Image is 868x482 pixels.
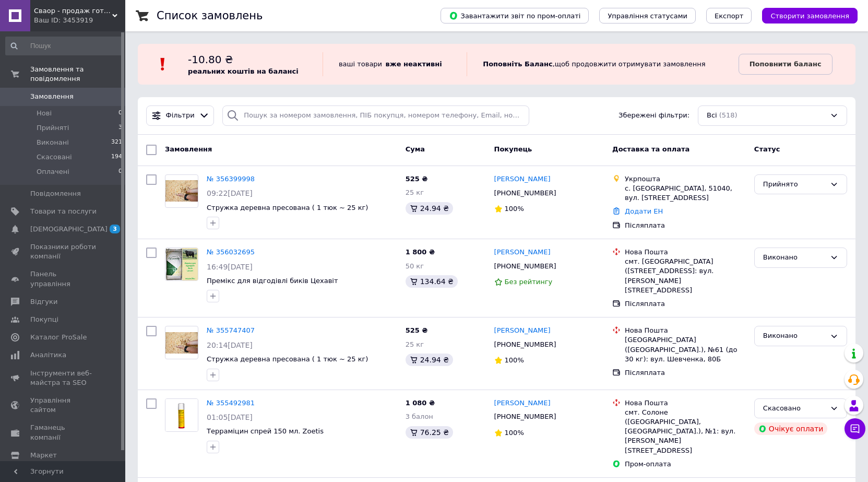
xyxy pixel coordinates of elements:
button: Експорт [706,8,752,23]
div: Скасовано [763,403,826,414]
div: Виконано [763,331,826,342]
input: Пошук за номером замовлення, ПІБ покупця, номером телефону, Email, номером накладної [222,105,529,126]
div: Післяплата [625,299,746,309]
span: 3 [110,225,120,233]
div: 134.64 ₴ [406,275,458,288]
input: Пошук [5,37,123,55]
span: Маркет [30,451,57,460]
span: Управління статусами [608,12,687,20]
span: [DEMOGRAPHIC_DATA] [30,225,108,234]
span: Замовлення [30,92,74,101]
b: реальних коштів на балансі [188,67,299,75]
button: Завантажити звіт по пром-оплаті [441,8,589,23]
a: № 356399998 [207,175,255,183]
span: 321 [111,138,122,147]
span: 16:49[DATE] [207,263,253,271]
div: [PHONE_NUMBER] [492,260,558,273]
span: Завантажити звіт по пром-оплаті [449,11,580,20]
span: Терраміцин спрей 150 мл. Zoetis [207,427,324,435]
div: смт. Солоне ([GEOGRAPHIC_DATA], [GEOGRAPHIC_DATA].), №1: вул. [PERSON_NAME][STREET_ADDRESS] [625,408,746,455]
span: 0 [118,167,122,177]
div: Нова Пошта [625,326,746,335]
div: Післяплата [625,368,746,378]
a: Стружка деревна пресована ( 1 тюк ~ 25 кг) [207,355,368,363]
span: 1 080 ₴ [406,399,435,407]
img: Фото товару [165,248,198,280]
span: Показники роботи компанії [30,242,97,261]
span: 3 [118,123,122,133]
span: 20:14[DATE] [207,341,253,349]
span: Без рейтингу [505,278,553,286]
div: [GEOGRAPHIC_DATA] ([GEOGRAPHIC_DATA].), №61 (до 30 кг): вул. Шевченка, 80Б [625,335,746,364]
span: 100% [505,205,524,213]
span: Повідомлення [30,189,81,198]
div: 76.25 ₴ [406,426,453,439]
div: Нова Пошта [625,248,746,257]
div: [PHONE_NUMBER] [492,410,558,424]
div: [PHONE_NUMBER] [492,186,558,200]
div: Післяплата [625,221,746,230]
img: Фото товару [165,180,198,202]
a: Премікс для відгодівлі биків Цехавіт [207,277,338,285]
a: Додати ЕН [625,207,663,215]
span: Cума [406,145,425,153]
b: вже неактивні [386,60,442,68]
span: Каталог ProSale [30,333,87,342]
div: смт. [GEOGRAPHIC_DATA] ([STREET_ADDRESS]: вул. [PERSON_NAME][STREET_ADDRESS] [625,257,746,295]
span: Експорт [715,12,744,20]
a: Поповнити баланс [739,54,833,75]
span: Прийняті [37,123,69,133]
span: 25 кг [406,189,424,196]
span: 25 кг [406,340,424,348]
span: 525 ₴ [406,326,428,334]
img: :exclamation: [155,56,171,72]
span: 194 [111,152,122,162]
span: Виконані [37,138,69,147]
span: Управління сайтом [30,396,97,415]
span: Замовлення та повідомлення [30,65,125,84]
span: Скасовані [37,152,72,162]
span: Всі [707,111,717,121]
span: Відгуки [30,297,57,307]
a: № 356032695 [207,248,255,256]
div: с. [GEOGRAPHIC_DATA], 51040, вул. [STREET_ADDRESS] [625,184,746,203]
b: Поповнити баланс [750,60,822,68]
span: (518) [719,111,738,119]
div: Нова Пошта [625,398,746,408]
a: [PERSON_NAME] [494,398,551,408]
span: Покупець [494,145,532,153]
span: Панель управління [30,269,97,288]
span: Створити замовлення [770,12,849,20]
span: Покупці [30,315,58,324]
span: Замовлення [165,145,212,153]
span: Статус [754,145,780,153]
a: Стружка деревна пресована ( 1 тюк ~ 25 кг) [207,204,368,211]
a: Фото товару [165,326,198,359]
a: Фото товару [165,248,198,281]
span: Нові [37,109,52,118]
span: 50 кг [406,262,424,270]
span: 3 балон [406,413,433,420]
span: Оплачені [37,167,69,177]
a: Фото товару [165,174,198,208]
a: № 355492981 [207,399,255,407]
a: [PERSON_NAME] [494,326,551,336]
div: Прийнято [763,179,826,190]
span: Інструменти веб-майстра та SEO [30,369,97,387]
div: Очікує оплати [754,422,828,435]
span: Аналітика [30,350,66,360]
a: Створити замовлення [752,11,858,19]
div: Виконано [763,252,826,263]
div: 24.94 ₴ [406,354,453,366]
button: Управління статусами [599,8,696,23]
button: Створити замовлення [762,8,858,23]
div: ваші товари [323,52,467,76]
img: Фото товару [165,399,198,431]
span: Гаманець компанії [30,423,97,442]
div: , щоб продовжити отримувати замовлення [467,52,738,76]
span: Доставка та оплата [612,145,689,153]
a: [PERSON_NAME] [494,248,551,257]
a: [PERSON_NAME] [494,174,551,184]
span: Товари та послуги [30,207,97,216]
